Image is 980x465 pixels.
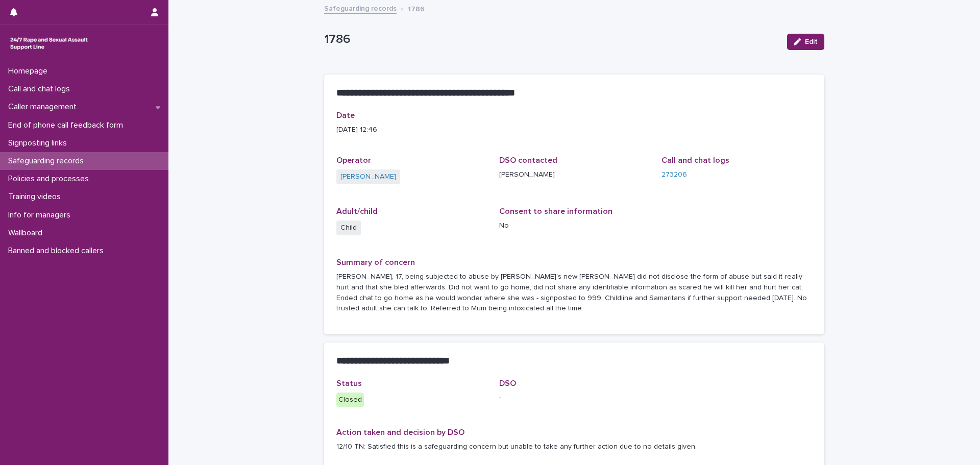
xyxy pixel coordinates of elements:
span: Status [336,379,362,387]
span: Adult/child [336,207,378,215]
span: DSO [499,379,516,387]
span: Action taken and decision by DSO [336,428,464,436]
a: 273206 [661,169,687,180]
p: Signposting links [4,138,75,148]
a: Safeguarding records [324,2,397,14]
p: Homepage [4,66,56,76]
span: Child [336,221,361,235]
p: [PERSON_NAME], 17, being subjected to abuse by [PERSON_NAME]'s new [PERSON_NAME] did not disclose... [336,272,812,314]
p: Training videos [4,192,69,202]
span: Edit [805,38,818,45]
p: [PERSON_NAME] [499,169,650,180]
img: rhQMoQhaT3yELyF149Cw [8,33,90,54]
p: - [499,393,650,403]
p: No [499,221,650,231]
p: 1786 [408,3,425,14]
p: Call and chat logs [4,84,78,94]
p: Safeguarding records [4,156,92,166]
button: Edit [787,34,824,50]
p: End of phone call feedback form [4,120,131,130]
p: Policies and processes [4,174,97,184]
span: Operator [336,156,371,164]
p: Info for managers [4,210,79,220]
p: Caller management [4,102,85,112]
div: Closed [336,393,364,407]
span: Call and chat logs [661,156,729,164]
p: 1786 [324,32,779,47]
p: 12/10 TN: Satisfied this is a safeguarding concern but unable to take any further action due to n... [336,442,812,452]
p: Wallboard [4,228,51,238]
a: [PERSON_NAME] [340,172,396,182]
span: Summary of concern [336,258,415,266]
span: DSO contacted [499,156,557,164]
span: Consent to share information [499,207,612,215]
p: [DATE] 12:46 [336,125,812,135]
p: Banned and blocked callers [4,246,112,256]
span: Date [336,111,355,119]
